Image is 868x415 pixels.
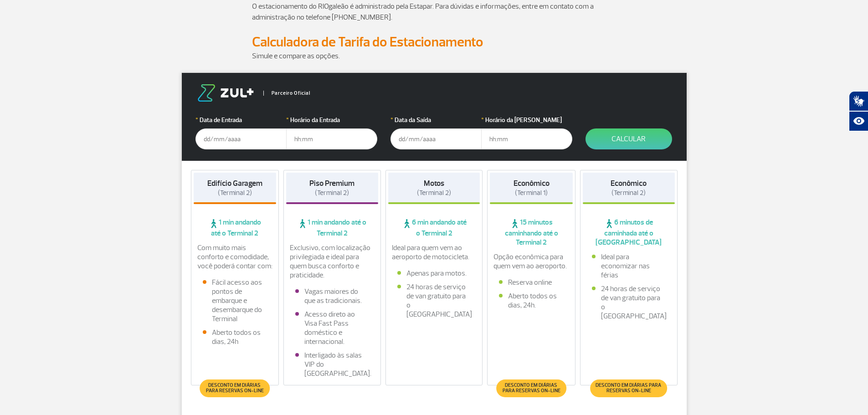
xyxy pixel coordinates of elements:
li: 24 horas de serviço de van gratuito para o [GEOGRAPHIC_DATA] [592,284,666,321]
label: Data da Saída [390,115,482,125]
input: dd/mm/aaaa [390,128,482,149]
input: hh:mm [286,128,377,149]
span: Desconto em diárias para reservas on-line [205,383,265,394]
span: 1 min andando até o Terminal 2 [286,218,378,238]
li: Acesso direto ao Visa Fast Pass doméstico e internacional. [295,310,369,346]
span: (Terminal 1) [515,189,548,197]
li: Aberto todos os dias, 24h [203,328,267,346]
span: 15 minutos caminhando até o Terminal 2 [490,218,573,247]
span: (Terminal 2) [315,189,349,197]
span: (Terminal 2) [218,189,252,197]
li: Vagas maiores do que as tradicionais. [295,287,369,305]
span: 6 minutos de caminhada até o [GEOGRAPHIC_DATA] [583,218,675,247]
strong: Edifício Garagem [207,179,262,188]
span: Parceiro Oficial [263,91,310,96]
button: Abrir recursos assistivos. [849,111,868,131]
p: Com muito mais conforto e comodidade, você poderá contar com: [197,243,273,271]
p: O estacionamento do RIOgaleão é administrado pela Estapar. Para dúvidas e informações, entre em c... [252,1,616,23]
button: Calcular [586,128,672,149]
strong: Econômico [611,179,647,188]
li: 24 horas de serviço de van gratuito para o [GEOGRAPHIC_DATA] [397,282,471,319]
li: Reserva online [499,278,564,287]
span: 1 min andando até o Terminal 2 [194,218,277,238]
span: 6 min andando até o Terminal 2 [388,218,480,238]
p: Opção econômica para quem vem ao aeroporto. [493,252,569,271]
li: Aberto todos os dias, 24h. [499,292,564,310]
li: Apenas para motos. [397,269,471,278]
span: Desconto em diárias para reservas on-line [501,383,561,394]
label: Data de Entrada [195,115,287,125]
strong: Piso Premium [309,179,354,188]
button: Abrir tradutor de língua de sinais. [849,91,868,111]
strong: Motos [424,179,444,188]
p: Simule e compare as opções. [252,51,616,61]
li: Ideal para economizar nas férias [592,252,666,280]
li: Fácil acesso aos pontos de embarque e desembarque do Terminal [203,278,267,323]
p: Exclusivo, com localização privilegiada e ideal para quem busca conforto e praticidade. [290,243,375,280]
input: hh:mm [481,128,572,149]
span: Desconto em diárias para reservas on-line [595,383,663,394]
span: (Terminal 2) [611,189,646,197]
p: Ideal para quem vem ao aeroporto de motocicleta. [392,243,477,261]
strong: Econômico [514,179,550,188]
label: Horário da [PERSON_NAME] [481,115,572,125]
span: (Terminal 2) [417,189,451,197]
div: Plugin de acessibilidade da Hand Talk. [849,91,868,131]
img: logo-zul.png [195,84,256,102]
h2: Calculadora de Tarifa do Estacionamento [252,34,616,51]
li: Interligado às salas VIP do [GEOGRAPHIC_DATA]. [295,351,369,378]
label: Horário da Entrada [286,115,377,125]
input: dd/mm/aaaa [195,128,287,149]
